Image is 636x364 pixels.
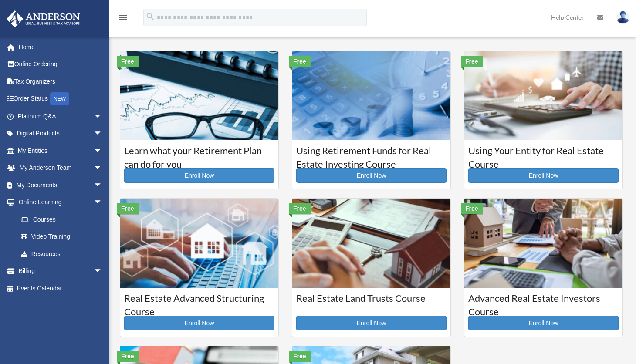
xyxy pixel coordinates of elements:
[117,203,139,214] div: Free
[124,316,274,330] a: Enroll Now
[94,194,111,212] span: arrow_drop_down
[94,108,111,125] span: arrow_drop_down
[6,280,115,297] a: Events Calendar
[461,56,483,67] div: Free
[6,56,115,73] a: Online Ordering
[94,263,111,280] span: arrow_drop_down
[118,15,128,23] a: menu
[6,263,115,280] a: Billingarrow_drop_down
[6,73,115,90] a: Tax Organizers
[468,292,619,313] h3: Advanced Real Estate Investors Course
[117,351,139,362] div: Free
[296,292,447,313] h3: Real Estate Land Trusts Course
[289,56,311,67] div: Free
[94,176,111,194] span: arrow_drop_down
[4,10,83,27] img: Anderson Advisors Platinum Portal
[124,168,274,183] a: Enroll Now
[94,159,111,177] span: arrow_drop_down
[94,125,111,143] span: arrow_drop_down
[12,228,115,246] a: Video Training
[6,38,115,56] a: Home
[6,194,115,211] a: Online Learningarrow_drop_down
[468,144,619,166] h3: Using Your Entity for Real Estate Course
[6,159,115,177] a: My Anderson Teamarrow_drop_down
[289,203,311,214] div: Free
[6,142,115,159] a: My Entitiesarrow_drop_down
[94,142,111,160] span: arrow_drop_down
[468,316,619,330] a: Enroll Now
[6,125,115,142] a: Digital Productsarrow_drop_down
[616,11,629,24] img: User Pic
[118,12,128,23] i: menu
[289,351,311,362] div: Free
[296,316,447,330] a: Enroll Now
[6,176,115,194] a: My Documentsarrow_drop_down
[124,144,274,166] h3: Learn what your Retirement Plan can do for you
[296,144,447,166] h3: Using Retirement Funds for Real Estate Investing Course
[6,108,115,125] a: Platinum Q&Aarrow_drop_down
[12,211,111,228] a: Courses
[461,203,483,214] div: Free
[145,12,155,21] i: search
[12,245,115,263] a: Resources
[468,168,619,183] a: Enroll Now
[296,168,447,183] a: Enroll Now
[6,90,115,108] a: Order StatusNEW
[124,292,274,313] h3: Real Estate Advanced Structuring Course
[50,92,69,105] div: NEW
[117,56,139,67] div: Free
